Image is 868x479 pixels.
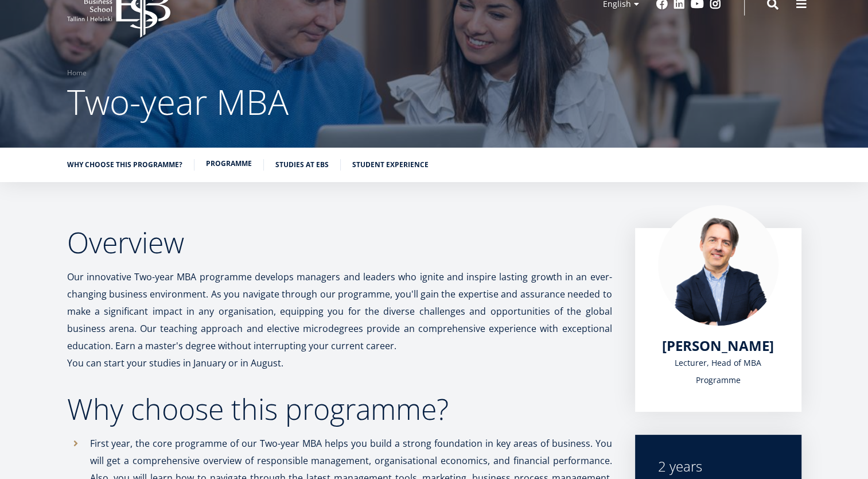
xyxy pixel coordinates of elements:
[662,336,774,355] span: [PERSON_NAME]
[658,458,779,475] div: 2 years
[67,228,612,257] h2: Overview
[662,337,774,354] a: [PERSON_NAME]
[67,159,182,171] a: Why choose this programme?
[67,78,289,125] span: Two-year MBA
[67,354,612,372] p: You can start your studies in January or in August.
[3,190,10,198] input: Technology Innovation MBA
[275,159,329,171] a: Studies at EBS
[3,160,10,168] input: One-year MBA (in Estonian)
[273,1,309,11] span: Last Name
[3,175,10,183] input: Two-year MBA
[67,268,612,354] p: Our innovative Two-year MBA programme develops managers and leaders who ignite and inspire lastin...
[67,67,87,79] a: Home
[67,395,612,423] h2: Why choose this programme?
[658,205,779,326] img: Marko Rillo
[13,175,63,185] span: Two-year MBA
[13,190,110,200] span: Technology Innovation MBA
[206,158,252,169] a: Programme
[352,159,429,171] a: Student experience
[658,354,779,389] div: Lecturer, Head of MBA Programme
[13,160,107,170] span: One-year MBA (in Estonian)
